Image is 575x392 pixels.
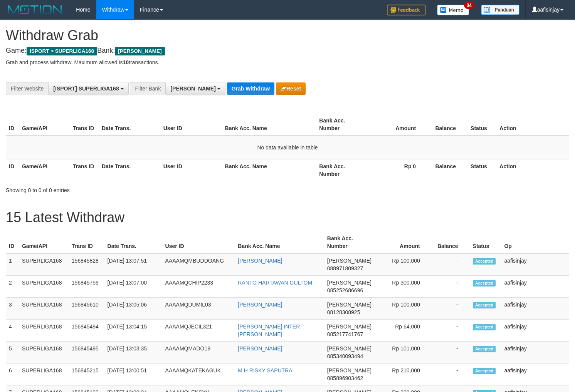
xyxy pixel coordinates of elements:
[473,346,496,352] span: Accepted
[501,253,569,276] td: aafisinjay
[501,231,569,253] th: Op
[470,231,501,253] th: Status
[160,114,222,136] th: User ID
[327,280,372,286] span: [PERSON_NAME]
[432,276,470,298] td: -
[6,47,569,55] h4: Game: Bank:
[99,159,160,181] th: Date Trans.
[123,59,129,65] strong: 10
[19,320,69,342] td: SUPERLIGA168
[162,364,235,385] td: AAAAMQKATEKAGUK
[19,231,69,253] th: Game/API
[387,5,425,15] img: Feedback.jpg
[316,114,367,136] th: Bank Acc. Number
[6,276,19,298] td: 2
[115,47,165,55] span: [PERSON_NAME]
[48,82,128,95] button: [ISPORT] SUPERLIGA168
[6,28,569,43] h1: Withdraw Grab
[467,159,496,181] th: Status
[238,323,300,337] a: [PERSON_NAME] INTER [PERSON_NAME]
[162,320,235,342] td: AAAAMQJECIL321
[104,342,162,364] td: [DATE] 13:03:35
[69,298,104,320] td: 156845610
[367,114,427,136] th: Amount
[327,265,363,271] span: Copy 088971809327 to clipboard
[170,85,215,92] span: [PERSON_NAME]
[6,59,569,66] p: Grab and process withdraw. Maximum allowed is transactions.
[165,82,225,95] button: [PERSON_NAME]
[227,82,274,95] button: Grab Withdraw
[19,114,70,136] th: Game/API
[6,364,19,385] td: 6
[432,342,470,364] td: -
[427,159,467,181] th: Balance
[327,331,363,337] span: Copy 085217741767 to clipboard
[375,364,432,385] td: Rp 210,000
[162,276,235,298] td: AAAAMQCHIP2233
[501,276,569,298] td: aafisinjay
[162,298,235,320] td: AAAAMQDUMIL03
[235,231,324,253] th: Bank Acc. Name
[375,231,432,253] th: Amount
[69,320,104,342] td: 156845494
[6,253,19,276] td: 1
[27,47,97,55] span: ISPORT > SUPERLIGA168
[19,276,69,298] td: SUPERLIGA168
[6,4,64,15] img: MOTION_logo.png
[473,368,496,374] span: Accepted
[327,258,372,264] span: [PERSON_NAME]
[496,159,569,181] th: Action
[481,5,520,15] img: panduan.png
[104,253,162,276] td: [DATE] 13:07:51
[6,342,19,364] td: 5
[432,231,470,253] th: Balance
[6,210,569,225] h1: 15 Latest Withdraw
[238,302,282,308] a: [PERSON_NAME]
[375,253,432,276] td: Rp 100,000
[222,114,316,136] th: Bank Acc. Name
[104,231,162,253] th: Date Trans.
[99,114,160,136] th: Date Trans.
[375,342,432,364] td: Rp 101,000
[327,367,372,374] span: [PERSON_NAME]
[6,231,19,253] th: ID
[162,231,235,253] th: User ID
[69,231,104,253] th: Trans ID
[473,258,496,265] span: Accepted
[501,342,569,364] td: aafisinjay
[327,375,363,381] span: Copy 085896903462 to clipboard
[19,342,69,364] td: SUPERLIGA168
[104,276,162,298] td: [DATE] 13:07:00
[427,114,467,136] th: Balance
[327,345,372,352] span: [PERSON_NAME]
[69,276,104,298] td: 156845759
[19,253,69,276] td: SUPERLIGA168
[6,298,19,320] td: 3
[432,320,470,342] td: -
[432,253,470,276] td: -
[53,85,119,92] span: [ISPORT] SUPERLIGA168
[6,114,19,136] th: ID
[276,82,306,95] button: Reset
[327,302,372,308] span: [PERSON_NAME]
[69,253,104,276] td: 156845828
[238,367,292,374] a: M H RISKY SAPUTRA
[6,183,234,194] div: Showing 0 to 0 of 0 entries
[162,253,235,276] td: AAAAMQMBUDDOANG
[130,82,165,95] div: Filter Bank
[222,159,316,181] th: Bank Acc. Name
[464,2,474,9] span: 34
[69,364,104,385] td: 156845215
[6,136,569,159] td: No data available in table
[437,5,469,15] img: Button%20Memo.svg
[327,287,363,293] span: Copy 085252686696 to clipboard
[375,276,432,298] td: Rp 300,000
[324,231,375,253] th: Bank Acc. Number
[104,320,162,342] td: [DATE] 13:04:15
[432,364,470,385] td: -
[467,114,496,136] th: Status
[6,320,19,342] td: 4
[19,364,69,385] td: SUPERLIGA168
[70,159,99,181] th: Trans ID
[501,364,569,385] td: aafisinjay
